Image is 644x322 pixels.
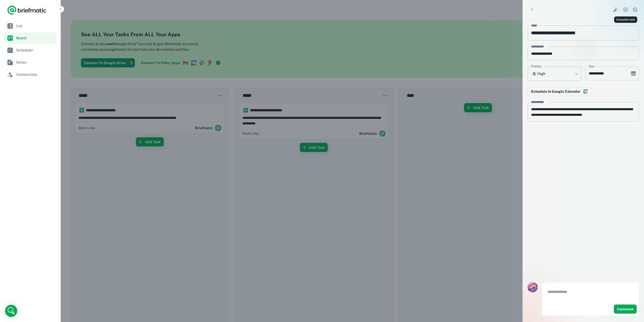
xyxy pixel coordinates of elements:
[4,20,56,31] a: List
[528,282,538,292] img: Chrissy Ortner
[16,47,54,53] span: Scheduler
[5,305,17,317] div: Open Intercom Messenger
[589,64,594,69] label: Due
[531,64,542,69] label: Priority
[614,16,637,23] div: Complete task
[528,66,581,81] div: High
[4,57,56,68] a: Notes
[612,6,620,13] button: Smart Action
[16,60,54,65] span: Notes
[631,6,639,13] button: Dismiss task
[16,23,54,29] span: List
[614,305,637,314] button: Comment
[528,87,591,96] button: Connect to Google Calendar to reserve time in your schedule to complete this work
[528,5,537,14] button: Back
[4,69,56,80] a: Connections
[16,35,54,41] span: Board
[523,20,644,276] div: scrollable content
[7,5,47,15] a: Logo
[4,45,56,56] a: Scheduler
[16,72,54,77] span: Connections
[622,6,629,13] button: Complete task
[628,68,638,79] button: Choose date, selected date is Oct 12, 2025
[4,32,56,44] a: Board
